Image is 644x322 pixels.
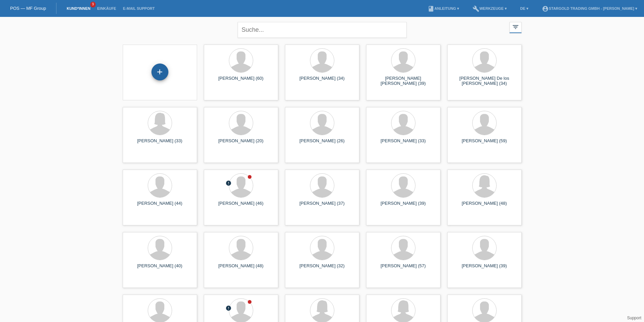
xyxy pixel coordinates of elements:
[128,138,192,149] div: [PERSON_NAME] (33)
[209,201,273,212] div: [PERSON_NAME] (46)
[209,76,273,86] div: [PERSON_NAME] (60)
[542,5,549,12] i: account_circle
[290,138,354,149] div: [PERSON_NAME] (26)
[225,180,232,186] i: error
[290,76,354,86] div: [PERSON_NAME] (34)
[120,6,158,10] a: E-Mail Support
[94,6,119,10] a: Einkäufe
[225,180,232,187] div: Unbestätigt, in Bearbeitung
[424,6,462,10] a: bookAnleitung ▾
[453,263,516,274] div: [PERSON_NAME] (39)
[453,138,516,149] div: [PERSON_NAME] (59)
[209,263,273,274] div: [PERSON_NAME] (48)
[238,22,407,38] input: Suche...
[372,263,435,274] div: [PERSON_NAME] (57)
[225,305,232,311] i: error
[90,2,96,7] span: 9
[517,6,532,10] a: DE ▾
[290,263,354,274] div: [PERSON_NAME] (32)
[627,316,641,320] a: Support
[128,201,192,212] div: [PERSON_NAME] (44)
[225,305,232,312] div: Unbestätigt, in Bearbeitung
[453,201,516,212] div: [PERSON_NAME] (48)
[453,76,516,86] div: [PERSON_NAME] De los [PERSON_NAME] (34)
[372,138,435,149] div: [PERSON_NAME] (33)
[152,66,168,78] div: Kund*in hinzufügen
[63,6,94,10] a: Kund*innen
[539,6,641,10] a: account_circleStargold Trading GmbH - [PERSON_NAME] ▾
[372,76,435,86] div: [PERSON_NAME] [PERSON_NAME] (39)
[428,5,434,12] i: book
[512,23,519,31] i: filter_list
[290,201,354,212] div: [PERSON_NAME] (37)
[473,5,479,12] i: build
[372,201,435,212] div: [PERSON_NAME] (39)
[128,263,192,274] div: [PERSON_NAME] (40)
[209,138,273,149] div: [PERSON_NAME] (20)
[10,6,46,11] a: POS — MF Group
[469,6,510,10] a: buildWerkzeuge ▾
